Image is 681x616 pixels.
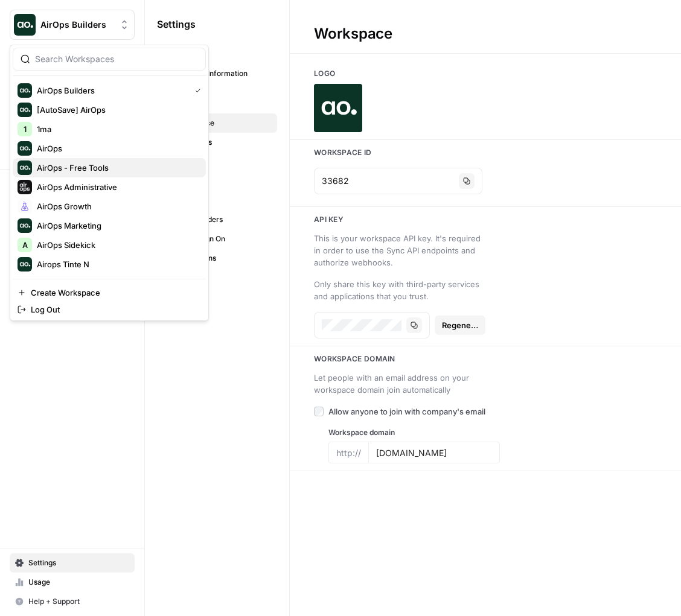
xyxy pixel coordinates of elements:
a: Integrations [157,249,277,268]
span: AirOps Marketing [37,220,196,232]
span: Usage [28,577,129,588]
span: Databases [176,137,272,148]
span: Airops Tinte N [37,258,196,270]
a: Single Sign On [157,229,277,249]
div: This is your workspace API key. It's required in order to use the Sync API endpoints and authoriz... [314,232,485,268]
span: Settings [157,17,196,31]
a: Personal Information [157,64,277,83]
img: AirOps - Free Tools Logo [18,160,32,175]
input: Allow anyone to join with company's email [314,407,324,416]
span: Allow anyone to join with company's email [328,405,485,418]
span: Tags [176,195,272,206]
span: AirOps Administrative [37,181,196,193]
a: Log Out [13,301,206,318]
span: 1ma [37,123,196,135]
span: Team [176,176,272,186]
a: Databases [157,133,277,152]
span: Settings [28,557,129,568]
span: Billing [176,156,272,167]
span: Secrets [176,272,272,283]
a: Team [157,171,277,191]
span: Create Workspace [31,287,196,299]
div: Workspace: AirOps Builders [10,45,209,321]
div: http:// [328,442,368,463]
span: AirOps [37,142,196,154]
a: Tags [157,191,277,210]
span: Log Out [31,303,196,316]
a: API Providers [157,210,277,229]
img: Airops Tinte N Logo [18,257,32,271]
img: AirOps Growth Logo [18,199,32,214]
span: 1 [24,123,27,135]
span: AirOps Builders [37,84,185,97]
button: Regenerate [435,316,485,335]
span: Regenerate [442,319,478,331]
span: A [22,239,28,251]
span: AirOps Builders [40,19,113,31]
a: Billing [157,152,277,171]
a: Usage [10,573,135,592]
img: AirOps Administrative Logo [18,180,32,194]
h3: Workspace Id [290,147,681,158]
span: AirOps Sidekick [37,239,196,251]
a: Secrets [157,268,277,287]
span: API Providers [176,214,272,225]
img: AirOps Builders Logo [18,83,32,98]
h3: Api key [290,214,681,225]
div: Let people with an email address on your workspace domain join automatically [314,372,485,396]
h3: Workspace Domain [290,354,681,364]
div: Only share this key with third-party services and applications that you trust. [314,278,485,302]
img: AirOps Logo [18,141,32,156]
span: Single Sign On [176,233,272,244]
a: Create Workspace [13,284,206,301]
div: Workspace [290,24,417,43]
img: AirOps Builders Logo [14,14,36,36]
span: Workspace [176,118,272,129]
img: [AutoSave] AirOps Logo [18,103,32,117]
span: AirOps - Free Tools [37,162,196,174]
span: [AutoSave] AirOps [37,104,196,116]
input: Search Workspaces [35,53,198,65]
img: Company Logo [314,84,362,132]
h3: Logo [290,68,681,79]
span: Help + Support [28,596,129,607]
span: Personal Information [176,68,272,79]
span: AirOps Growth [37,200,196,212]
button: Help + Support [10,592,135,611]
button: Workspace: AirOps Builders [10,10,135,40]
img: AirOps Marketing Logo [18,218,32,233]
span: Integrations [176,253,272,264]
a: Workspace [157,113,277,133]
a: Settings [10,553,135,573]
label: Workspace domain [328,427,500,438]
